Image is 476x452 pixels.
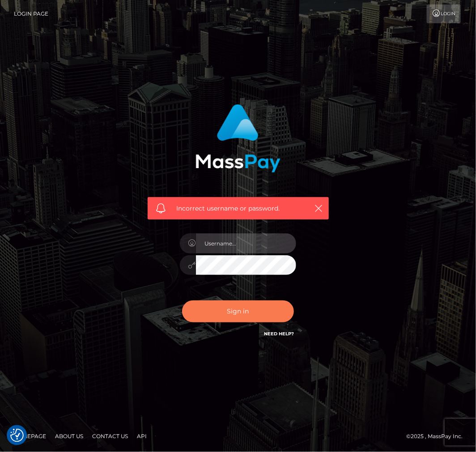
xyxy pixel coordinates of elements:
a: Login [427,4,461,23]
a: About Us [51,429,87,443]
input: Username... [196,233,296,253]
a: Need Help? [264,331,294,337]
a: Homepage [10,429,50,443]
img: Revisit consent button [10,429,24,442]
span: Incorrect username or password. [177,204,304,213]
div: © 2025 , MassPay Inc. [406,431,469,441]
a: API [133,429,150,443]
a: Login Page [14,4,48,23]
button: Consent Preferences [10,429,24,442]
a: Contact Us [89,429,132,443]
img: MassPay Login [195,104,280,173]
button: Sign in [182,300,294,322]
